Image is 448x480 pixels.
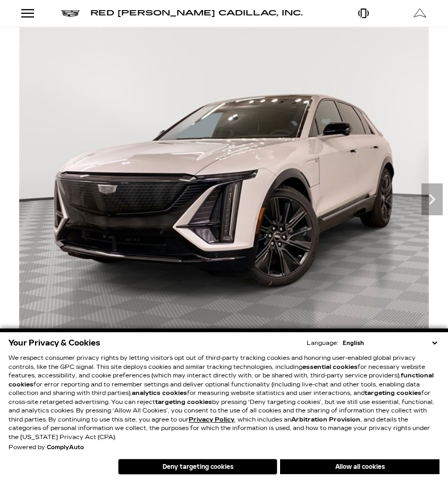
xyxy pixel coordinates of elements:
img: Cadillac logo [61,10,80,17]
strong: functional cookies [9,372,434,388]
button: Deny targeting cookies [118,459,277,475]
div: Language: [307,340,338,346]
div: Next [421,183,443,215]
strong: Arbitration Provision [291,416,360,423]
div: Powered by [9,444,84,451]
a: Cadillac logo [61,10,80,17]
a: Red [PERSON_NAME] Cadillac, Inc. [90,10,303,17]
a: ComplyAuto [47,444,84,451]
strong: essential cookies [302,364,358,370]
strong: targeting cookies [155,399,212,406]
p: We respect consumer privacy rights by letting visitors opt out of third-party tracking cookies an... [9,354,439,442]
strong: analytics cookies [132,390,187,397]
button: Allow all cookies [280,459,439,474]
span: Red [PERSON_NAME] Cadillac, Inc. [90,9,303,18]
strong: targeting cookies [365,390,421,397]
a: Privacy Policy [189,416,234,423]
span: Your Privacy & Cookies [9,335,100,350]
select: Language Select [340,339,439,348]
